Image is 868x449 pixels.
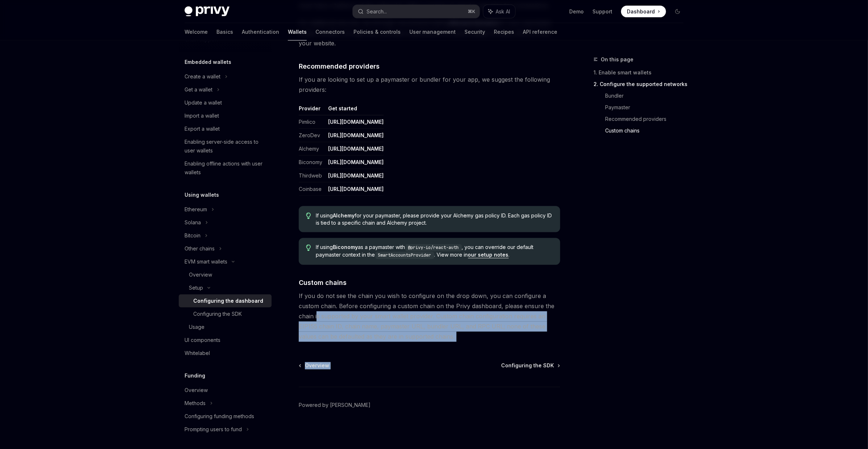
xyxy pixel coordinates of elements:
div: Other chains [185,244,215,253]
a: Overview [179,268,272,281]
div: Methods [185,399,206,408]
a: [URL][DOMAIN_NAME] [328,172,384,179]
div: Create a wallet [185,72,220,81]
td: ZeroDev [299,129,325,142]
a: Dashboard [621,6,666,17]
a: Wallets [288,23,307,41]
a: Update a wallet [179,96,272,109]
svg: Tip [306,213,311,219]
a: Configuring the SDK [179,307,272,321]
div: EVM smart wallets [185,257,227,266]
span: On this page [601,55,633,64]
button: Toggle dark mode [672,6,683,17]
a: 1. Enable smart wallets [594,67,689,78]
td: Pimlico [299,115,325,129]
a: Export a wallet [179,122,272,135]
span: ⌘ K [468,9,475,15]
button: Search...⌘K [353,5,480,18]
span: Recommended providers [299,61,380,71]
button: Ask AI [483,5,515,18]
div: Import a wallet [185,111,219,120]
a: Authentication [242,23,279,41]
span: If using for your paymaster, please provide your Alchemy gas policy ID. Each gas policy ID is tie... [316,212,553,226]
a: Security [464,23,485,41]
a: Support [592,8,612,15]
span: If you do not see the chain you wish to configure on the drop down, you can configure a custom ch... [299,291,560,342]
strong: Alchemy [333,212,355,219]
a: Usage [179,321,272,334]
strong: Biconomy [333,244,358,250]
span: Dashboard [627,8,655,15]
a: Custom chains [605,125,689,136]
div: Whitelabel [185,349,210,358]
a: Configuring the SDK [501,362,559,370]
a: [URL][DOMAIN_NAME] [328,159,384,166]
code: @privy-io/react-auth [405,244,462,252]
a: Configuring funding methods [179,410,272,423]
a: Configuring the dashboard [179,294,272,307]
code: SmartAccountsProvider [375,252,434,259]
div: Overview [189,270,212,279]
th: Get started [325,105,384,115]
h5: Using wallets [185,191,219,199]
a: [URL][DOMAIN_NAME] [328,119,384,125]
a: our setup notes [468,252,509,258]
td: Coinbase [299,183,325,196]
div: Ethereum [185,205,207,214]
a: Recommended providers [605,113,689,125]
div: Get a wallet [185,85,212,94]
a: Basics [216,23,233,41]
span: Overview [305,362,329,370]
svg: Tip [306,245,311,251]
a: Powered by [PERSON_NAME] [299,402,371,409]
a: [URL][DOMAIN_NAME] [328,186,384,192]
a: Demo [569,8,584,15]
span: If you are looking to set up a paymaster or bundler for your app, we suggest the following provid... [299,74,560,95]
div: Configuring the dashboard [193,297,263,305]
a: UI components [179,334,272,347]
h5: Embedded wallets [185,58,231,66]
a: [URL][DOMAIN_NAME] [328,146,384,152]
div: Solana [185,218,201,227]
div: Enabling server-side access to user wallets [185,138,267,155]
div: Enabling offline actions with user wallets [185,159,267,177]
a: API reference [523,23,557,41]
a: Connectors [315,23,345,41]
div: Bitcoin [185,231,201,240]
h5: Funding [185,371,205,380]
a: Enabling offline actions with user wallets [179,157,272,179]
div: Usage [189,323,204,331]
a: Welcome [185,23,208,41]
div: Update a wallet [185,98,222,107]
a: Overview [179,384,272,397]
a: Overview [299,362,329,370]
a: Recipes [494,23,514,41]
a: 2. Configure the supported networks [594,78,689,90]
th: Provider [299,105,325,115]
span: Configuring the SDK [501,362,554,370]
a: Paymaster [605,102,689,113]
a: [URL][DOMAIN_NAME] [328,132,384,139]
a: User management [409,23,456,41]
div: Export a wallet [185,125,220,133]
a: Policies & controls [354,23,401,41]
a: Enabling server-side access to user wallets [179,135,272,157]
div: Search... [367,7,387,16]
div: Configuring funding methods [185,412,254,421]
td: Alchemy [299,142,325,156]
span: If using as a paymaster with , you can override our default paymaster context in the . View more ... [316,244,553,259]
span: Ask AI [496,8,510,15]
img: dark logo [185,7,230,17]
a: Whitelabel [179,347,272,360]
div: Configuring the SDK [193,310,242,318]
td: Thirdweb [299,169,325,183]
a: Bundler [605,90,689,102]
div: UI components [185,336,220,344]
div: Setup [189,283,203,292]
div: Prompting users to fund [185,425,242,434]
a: Import a wallet [179,109,272,122]
td: Biconomy [299,156,325,169]
span: Custom chains [299,278,347,288]
div: Overview [185,386,208,395]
